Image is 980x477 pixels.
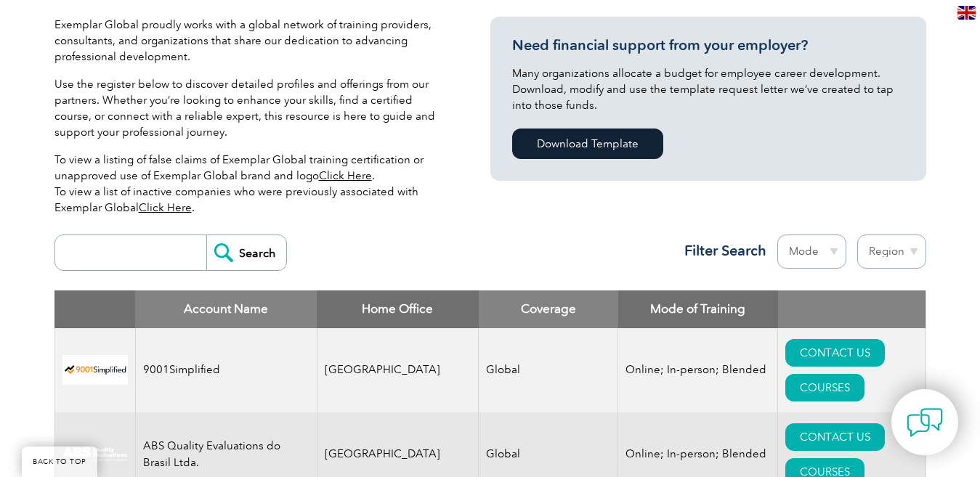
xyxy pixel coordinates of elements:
p: Use the register below to discover detailed profiles and offerings from our partners. Whether you... [54,76,447,140]
td: Global [479,328,618,412]
td: 9001Simplified [135,328,317,412]
p: Many organizations allocate a budget for employee career development. Download, modify and use th... [512,65,904,113]
a: BACK TO TOP [22,447,97,477]
p: Exemplar Global proudly works with a global network of training providers, consultants, and organ... [54,17,447,65]
a: CONTACT US [785,423,885,451]
a: COURSES [785,374,864,401]
img: contact-chat.png [907,404,943,441]
h3: Filter Search [676,242,766,260]
th: Account Name: activate to sort column descending [135,290,317,328]
h3: Need financial support from your employer? [512,36,904,54]
img: 37c9c059-616f-eb11-a812-002248153038-logo.png [62,355,128,385]
p: To view a listing of false claims of Exemplar Global training certification or unapproved use of ... [54,152,447,216]
td: [GEOGRAPHIC_DATA] [317,328,479,412]
img: c92924ac-d9bc-ea11-a814-000d3a79823d-logo.jpg [62,447,128,462]
a: Click Here [139,201,192,214]
th: Mode of Training: activate to sort column ascending [618,290,778,328]
th: Home Office: activate to sort column ascending [317,290,479,328]
a: CONTACT US [785,339,885,367]
a: Click Here [319,169,372,182]
th: Coverage: activate to sort column ascending [479,290,618,328]
th: : activate to sort column ascending [778,290,926,328]
td: Online; In-person; Blended [618,328,778,412]
a: Download Template [512,129,663,159]
input: Search [206,235,286,270]
img: en [957,6,976,20]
